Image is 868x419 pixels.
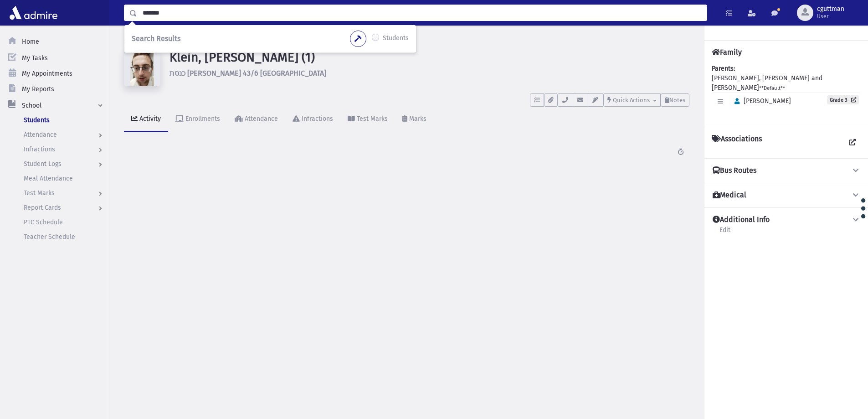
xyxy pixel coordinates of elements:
button: Notes [661,93,689,107]
a: Attendance [227,107,285,132]
button: Medical [712,191,861,200]
span: My Appointments [22,70,72,78]
a: Grade 3 [827,95,859,104]
span: User [817,13,844,20]
button: Bus Routes [712,166,861,176]
div: Attendance [243,115,278,123]
div: Activity [138,115,161,123]
span: [PERSON_NAME] [730,97,791,105]
h1: Klein, [PERSON_NAME] (1) [169,50,689,65]
span: Test Marks [24,189,55,197]
h4: Bus Routes [713,166,756,176]
span: My Tasks [22,54,48,62]
h4: Medical [713,191,746,200]
span: Meal Attendance [24,175,73,182]
button: Quick Actions [603,93,661,107]
nav: breadcrumb [124,36,157,50]
span: Search Results [132,34,180,43]
a: View all Associations [844,134,861,151]
b: Parents: [712,65,735,72]
a: Activity [124,107,168,132]
span: Home [22,38,39,46]
div: Infractions [300,115,333,123]
div: Test Marks [355,115,388,123]
div: [PERSON_NAME], [PERSON_NAME] and [PERSON_NAME] [712,64,861,119]
h4: Associations [712,134,762,151]
input: Search [137,5,707,21]
span: cguttman [817,5,844,13]
span: Teacher Schedule [24,233,75,241]
span: School [22,102,41,109]
div: Marks [407,115,426,123]
h6: כנסת [PERSON_NAME] 43/6 [GEOGRAPHIC_DATA] [169,69,689,78]
label: Students [383,33,409,44]
h4: Family [712,48,742,57]
span: Notes [669,97,685,103]
span: Infractions [24,145,55,153]
span: Student Logs [24,160,62,168]
div: Enrollments [184,115,220,123]
a: Edit [719,225,731,241]
a: Students [124,37,157,45]
span: PTC Schedule [24,218,63,226]
span: Attendance [24,131,57,139]
a: Marks [395,107,434,132]
a: Test Marks [340,107,395,132]
span: Report Cards [24,204,61,212]
span: Students [24,116,50,124]
h4: Additional Info [713,215,770,225]
a: Infractions [285,107,340,132]
button: Additional Info [712,215,861,225]
a: Enrollments [168,107,227,132]
span: Quick Actions [613,97,650,103]
span: My Reports [22,85,54,93]
img: AdmirePro [7,4,60,22]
